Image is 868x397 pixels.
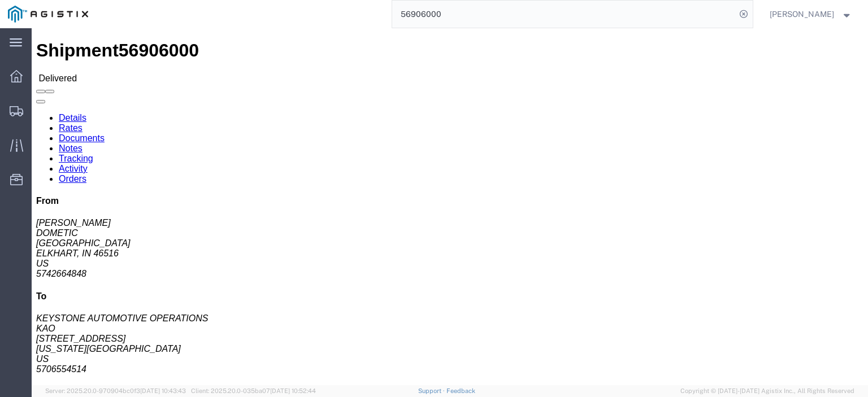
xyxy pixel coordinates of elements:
button: [PERSON_NAME] [769,7,853,21]
iframe: FS Legacy Container [32,28,868,385]
span: [DATE] 10:52:44 [270,387,316,394]
span: Jesse Jordan [770,8,834,20]
a: Support [418,387,446,394]
span: [DATE] 10:43:43 [140,387,186,394]
span: Copyright © [DATE]-[DATE] Agistix Inc., All Rights Reserved [680,386,854,396]
span: Server: 2025.20.0-970904bc0f3 [45,387,186,394]
a: Feedback [446,387,475,394]
span: Client: 2025.20.0-035ba07 [191,387,316,394]
input: Search for shipment number, reference number [392,1,736,28]
img: logo [8,6,88,23]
